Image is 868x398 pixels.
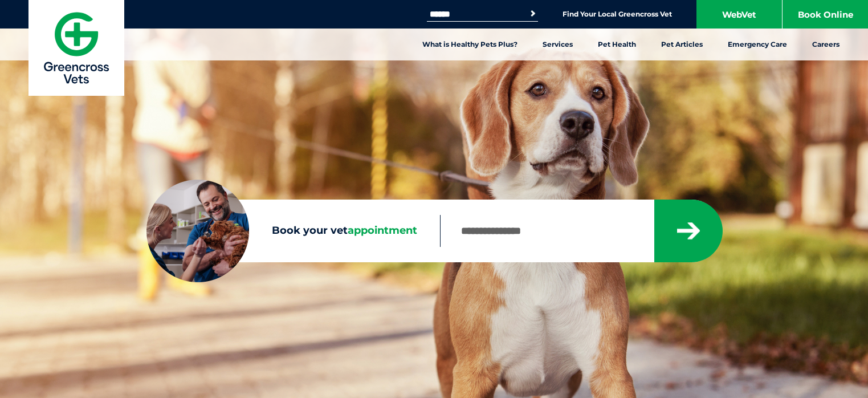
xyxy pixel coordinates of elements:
a: What is Healthy Pets Plus? [410,29,530,60]
a: Services [530,29,585,60]
a: Pet Articles [649,29,715,60]
a: Careers [800,29,852,60]
span: appointment [348,224,417,237]
a: Pet Health [585,29,649,60]
a: Find Your Local Greencross Vet [563,10,672,19]
label: Book your vet [146,222,440,239]
a: Emergency Care [715,29,800,60]
button: Search [527,8,539,19]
